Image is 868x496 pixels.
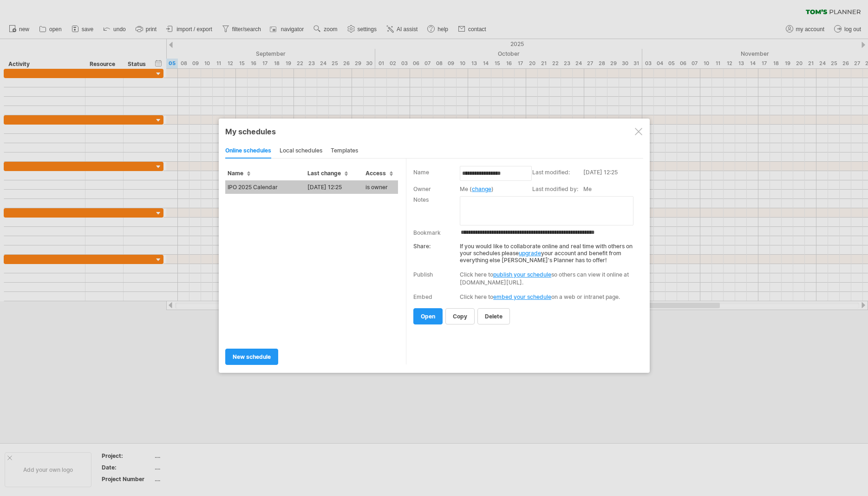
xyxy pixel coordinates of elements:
[413,271,433,278] div: Publish
[485,313,503,320] span: delete
[331,144,358,159] div: templates
[365,170,393,177] span: Access
[583,185,640,195] td: Me
[532,168,583,185] td: Last modified:
[363,180,398,194] td: is owner
[413,293,432,300] div: Embed
[413,238,637,264] div: If you would like to collaborate online and real time with others on your schedules please your a...
[477,308,510,324] a: delete
[413,195,460,226] td: Notes
[472,185,491,192] a: change
[413,226,460,238] td: Bookmark
[225,349,278,365] a: new schedule
[225,144,271,159] div: online schedules
[225,180,305,194] td: IPO 2025 Calendar
[413,308,443,324] a: open
[280,144,322,159] div: local schedules
[532,185,583,195] td: Last modified by:
[413,185,460,195] td: Owner
[460,185,528,192] div: Me ( )
[583,168,640,185] td: [DATE] 12:25
[453,313,467,320] span: copy
[413,243,431,250] strong: Share:
[307,170,348,177] span: Last change
[460,293,637,300] div: Click here to on a web or intranet page.
[225,127,643,136] div: My schedules
[493,293,551,300] a: embed your schedule
[413,168,460,185] td: Name
[445,308,475,324] a: copy
[421,313,435,320] span: open
[228,170,250,177] span: Name
[460,271,637,286] div: Click here to so others can view it online at [DOMAIN_NAME][URL].
[493,271,551,278] a: publish your schedule
[519,250,541,257] a: upgrade
[305,180,363,194] td: [DATE] 12:25
[233,353,271,360] span: new schedule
